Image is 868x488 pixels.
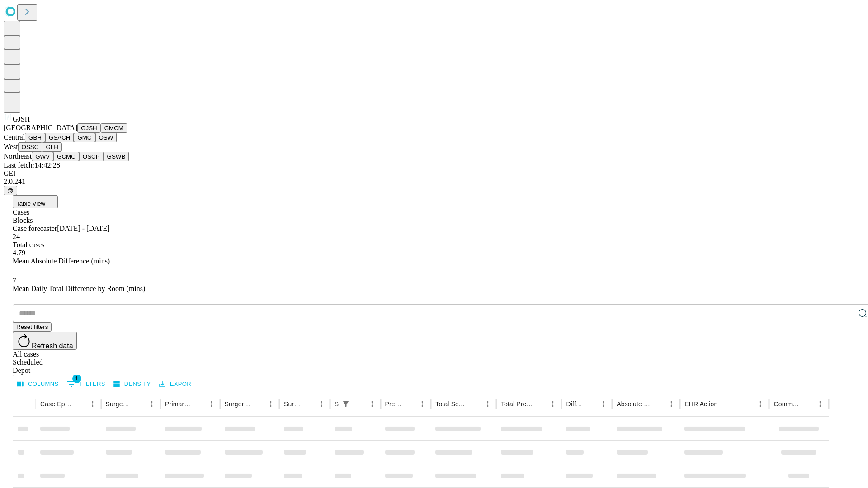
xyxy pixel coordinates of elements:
span: [DATE] - [DATE] [57,225,109,232]
button: GMCM [101,123,127,133]
div: Surgery Name [225,400,251,408]
div: Predicted In Room Duration [385,400,403,408]
button: Sort [302,398,315,410]
span: Refresh data [32,342,73,350]
button: Menu [205,398,218,410]
button: Menu [481,398,494,410]
button: Density [111,377,153,391]
button: GSWB [104,152,129,161]
div: Case Epic Id [40,400,73,408]
button: Sort [652,398,665,410]
div: Comments [774,400,800,408]
span: Total cases [13,241,44,249]
span: Mean Daily Total Difference by Room (mins) [13,285,145,292]
button: Menu [264,398,277,410]
button: Menu [547,398,559,410]
span: 7 [13,277,16,284]
button: GCMC [53,152,79,161]
button: Sort [133,398,146,410]
div: Primary Service [165,400,191,408]
div: Total Scheduled Duration [435,400,468,408]
button: GJSH [77,123,101,133]
button: Menu [754,398,767,410]
button: Sort [403,398,416,410]
span: Reset filters [16,324,48,330]
button: Sort [353,398,366,410]
button: Menu [366,398,378,410]
button: Sort [534,398,547,410]
span: Northeast [4,152,32,160]
span: Table View [16,200,45,207]
button: Select columns [15,377,61,391]
button: Sort [252,398,264,410]
button: GWV [32,152,53,161]
button: Refresh data [13,332,77,350]
div: Surgery Date [284,400,302,408]
button: Menu [146,398,158,410]
button: Sort [718,398,731,410]
button: Sort [585,398,597,410]
button: Menu [665,398,678,410]
button: Sort [74,398,86,410]
button: @ [4,186,17,195]
div: Total Predicted Duration [501,400,533,408]
button: GSACH [45,133,74,142]
span: @ [7,187,14,194]
span: Central [4,133,25,141]
div: Surgeon Name [106,400,132,408]
button: Sort [801,398,814,410]
button: Sort [193,398,205,410]
button: Menu [315,398,328,410]
span: Case forecaster [13,225,57,232]
span: Mean Absolute Difference (mins) [13,257,110,265]
span: Last fetch: 14:42:28 [4,161,60,169]
button: Menu [86,398,99,410]
div: 2.0.241 [4,178,864,186]
button: Sort [469,398,481,410]
button: Menu [416,398,429,410]
button: Menu [597,398,610,410]
div: EHR Action [684,400,717,408]
button: OSCP [79,152,104,161]
span: West [4,143,18,150]
div: GEI [4,169,864,178]
span: 24 [13,233,20,240]
span: [GEOGRAPHIC_DATA] [4,124,77,131]
button: GLH [42,142,61,152]
button: Export [157,377,197,391]
button: Table View [13,195,58,208]
div: 1 active filter [340,398,352,410]
span: 4.79 [13,249,25,257]
button: GBH [25,133,45,142]
div: Scheduled In Room Duration [335,400,339,408]
span: 1 [72,374,81,383]
button: Menu [814,398,826,410]
span: GJSH [13,115,30,123]
button: OSSC [18,142,42,152]
button: GMC [74,133,95,142]
button: Show filters [65,377,108,391]
button: Reset filters [13,322,52,332]
div: Absolute Difference [617,400,651,408]
button: OSW [95,133,117,142]
div: Difference [566,400,584,408]
button: Show filters [340,398,352,410]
